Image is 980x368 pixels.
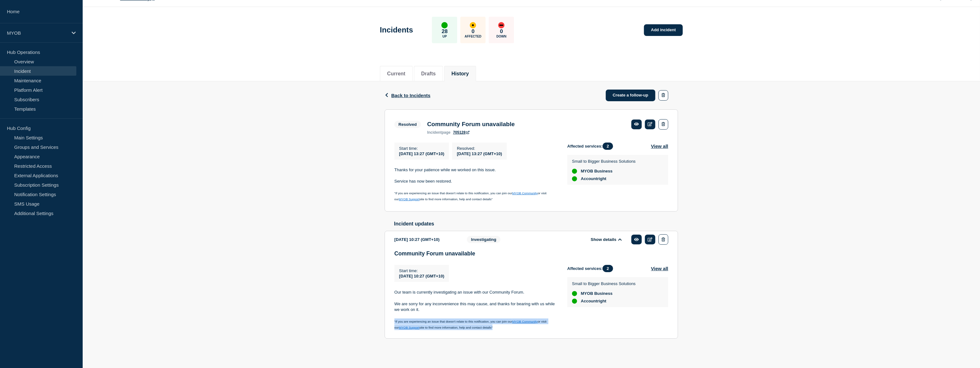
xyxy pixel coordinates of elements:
[399,268,444,273] p: Start time :
[572,176,577,181] div: up
[581,169,612,174] span: MYOB Business
[472,28,475,35] p: 0
[589,237,623,242] button: Show details
[457,146,502,151] p: Resolved :
[387,71,405,77] button: Current
[442,28,448,35] p: 28
[420,326,493,329] span: site to find more information, help and contact details"
[421,71,436,77] button: Drafts
[7,30,68,36] p: MYOB
[452,71,469,77] button: History
[567,265,616,272] span: Affected services:
[391,93,430,98] span: Back to Incidents
[603,143,613,150] span: 2
[572,299,577,304] div: up
[394,289,557,295] p: Our team is currently investigating an issue with our Community Forum.
[572,159,636,164] p: Small to Bigger Business Solutions
[470,22,476,28] div: affected
[651,143,668,150] button: View all
[394,320,547,329] span: or visit our
[394,191,512,195] span: "If you are experiencing an issue that doesn't relate to this notification, you can join our
[497,35,507,38] p: Down
[467,236,500,243] span: Investigating
[385,93,430,98] button: Back to Incidents
[394,301,557,313] p: We are sorry for any inconvenience this may cause, and thanks for bearing with us while we work o...
[500,28,503,35] p: 0
[399,151,444,156] span: [DATE] 13:27 (GMT+10)
[572,291,577,296] div: up
[651,265,668,272] button: View all
[442,35,447,38] p: Up
[441,22,448,28] div: up
[567,143,616,150] span: Affected services:
[581,176,606,181] span: Accountright
[572,281,636,286] p: Small to Bigger Business Solutions
[394,167,557,173] p: Thanks for your patience while we worked on this issue.
[465,35,481,38] p: Affected
[394,320,512,323] span: "If you are experiencing an issue that doesn't relate to this notification, you can join our
[606,90,655,101] a: Create a follow-up
[457,151,502,156] span: [DATE] 13:27 (GMT+10)
[399,274,444,278] span: [DATE] 10:27 (GMT+10)
[394,250,668,257] h3: Community Forum unavailable
[420,197,493,201] span: site to find more information, help and contact details"
[399,146,444,151] p: Start time :
[498,22,505,28] div: down
[394,191,547,201] span: or visit our
[581,299,606,304] span: Accountright
[512,320,538,323] a: MYOB Community
[394,121,421,128] span: Resolved
[453,130,469,135] a: 705128
[581,291,612,296] span: MYOB Business
[603,265,613,272] span: 2
[394,234,458,245] div: [DATE] 10:27 (GMT+10)
[512,191,538,195] a: MYOB Community
[572,169,577,174] div: up
[394,178,557,184] p: Service has now been restored.
[399,197,420,201] a: MYOB Support
[380,26,413,34] h1: Incidents
[644,24,683,36] a: Add incident
[399,326,420,329] a: MYOB Support
[427,130,442,135] span: incident
[427,121,515,128] h3: Community Forum unavailable
[394,221,678,227] h2: Incident updates
[427,130,451,135] p: page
